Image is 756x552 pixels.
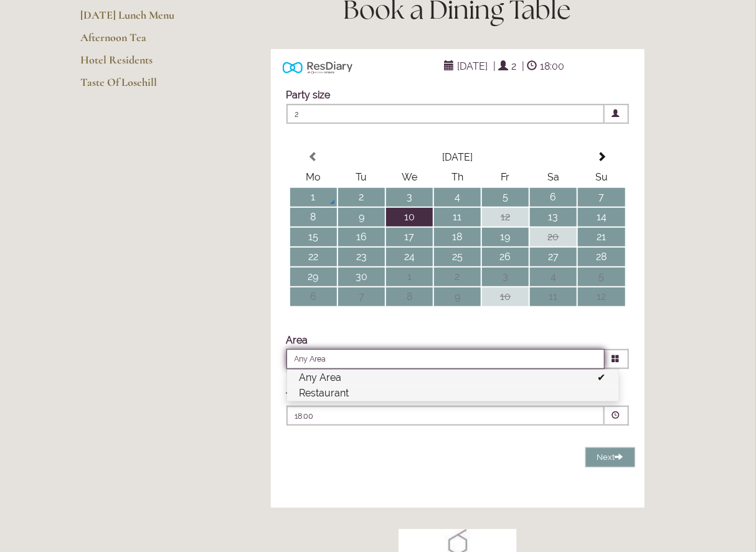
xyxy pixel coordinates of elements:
[482,288,529,306] td: 10
[482,208,529,227] td: 12
[386,168,433,187] th: We
[482,268,529,286] td: 3
[290,188,337,207] td: 1
[530,268,577,286] td: 4
[80,53,199,75] a: Hotel Residents
[578,248,625,266] td: 28
[482,228,529,246] td: 19
[578,208,625,227] td: 14
[286,89,331,101] label: Party size
[530,208,577,227] td: 13
[338,248,385,266] td: 23
[434,248,481,266] td: 25
[386,268,433,286] td: 1
[338,168,385,187] th: Tu
[434,188,481,207] td: 4
[308,152,318,162] span: Previous Month
[80,75,199,98] a: Taste Of Losehill
[597,152,607,162] span: Next Month
[434,228,481,246] td: 18
[286,104,605,124] span: 2
[295,411,521,422] p: 18:00
[585,447,635,468] button: Next
[80,8,199,30] a: [DATE] Lunch Menu
[290,248,337,266] td: 22
[386,288,433,306] td: 8
[530,248,577,266] td: 27
[338,288,385,306] td: 7
[286,334,308,346] label: Area
[530,228,577,246] td: 20
[482,188,529,207] td: 5
[482,168,529,187] th: Fr
[597,452,623,462] span: Next
[80,30,199,53] a: Afternoon Tea
[290,288,337,306] td: 6
[283,58,352,77] img: Powered by ResDiary
[434,288,481,306] td: 9
[530,288,577,306] td: 11
[434,208,481,227] td: 11
[530,188,577,207] td: 6
[434,168,481,187] th: Th
[290,168,337,187] th: Mo
[537,57,567,75] span: 18:00
[522,60,524,72] span: |
[386,208,433,227] td: 10
[578,228,625,246] td: 21
[578,268,625,286] td: 5
[386,228,433,246] td: 17
[287,370,618,385] li: Any Area
[290,228,337,246] td: 15
[530,168,577,187] th: Sa
[482,248,529,266] td: 26
[434,268,481,286] td: 2
[578,188,625,207] td: 7
[338,228,385,246] td: 16
[338,148,577,167] th: Select Month
[386,188,433,207] td: 3
[508,57,519,75] span: 2
[386,248,433,266] td: 24
[338,188,385,207] td: 2
[578,288,625,306] td: 12
[338,208,385,227] td: 9
[338,268,385,286] td: 30
[287,385,618,401] li: Restaurant
[290,208,337,227] td: 8
[493,60,496,72] span: |
[454,57,491,75] span: [DATE]
[578,168,625,187] th: Su
[290,268,337,286] td: 29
